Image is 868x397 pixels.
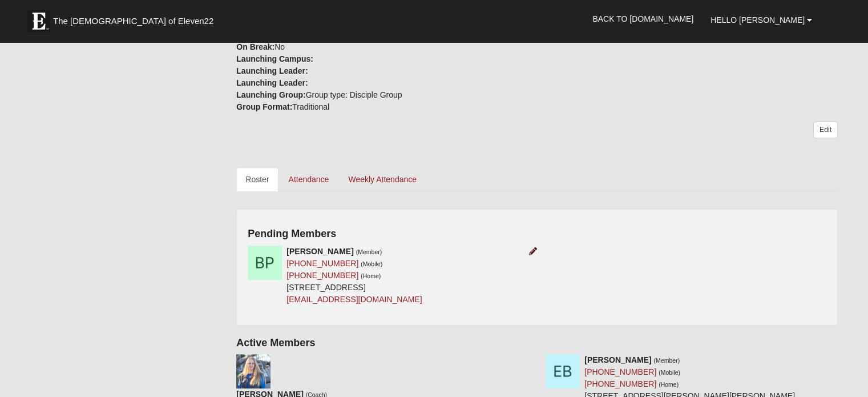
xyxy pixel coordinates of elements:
a: Hello [PERSON_NAME] [702,6,821,34]
strong: Launching Campus: [236,54,313,63]
a: Weekly Attendance [339,167,426,191]
a: [PHONE_NUMBER] [584,367,656,376]
strong: [PERSON_NAME] [584,355,651,364]
a: [PHONE_NUMBER] [286,259,358,268]
h4: Active Members [236,337,838,350]
small: (Home) [361,272,381,279]
div: [STREET_ADDRESS] [286,246,422,306]
a: [PHONE_NUMBER] [286,271,358,280]
small: (Member) [653,357,680,364]
img: Eleven22 logo [27,10,50,33]
small: (Mobile) [361,260,382,267]
strong: Launching Leader: [236,78,308,87]
strong: [PERSON_NAME] [286,247,353,256]
small: (Mobile) [659,369,680,376]
a: Attendance [280,167,338,191]
a: [EMAIL_ADDRESS][DOMAIN_NAME] [286,295,422,304]
span: The [DEMOGRAPHIC_DATA] of Eleven22 [53,15,213,27]
a: Roster [236,167,278,191]
strong: Group Format: [236,102,292,111]
a: Edit [813,122,838,138]
span: Hello [PERSON_NAME] [710,15,805,25]
strong: Launching Leader: [236,66,308,75]
a: Back to [DOMAIN_NAME] [584,5,702,33]
h4: Pending Members [248,228,826,240]
strong: On Break: [236,42,274,51]
a: The [DEMOGRAPHIC_DATA] of Eleven22 [22,4,250,33]
small: (Member) [356,248,382,255]
strong: Launching Group: [236,90,305,99]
